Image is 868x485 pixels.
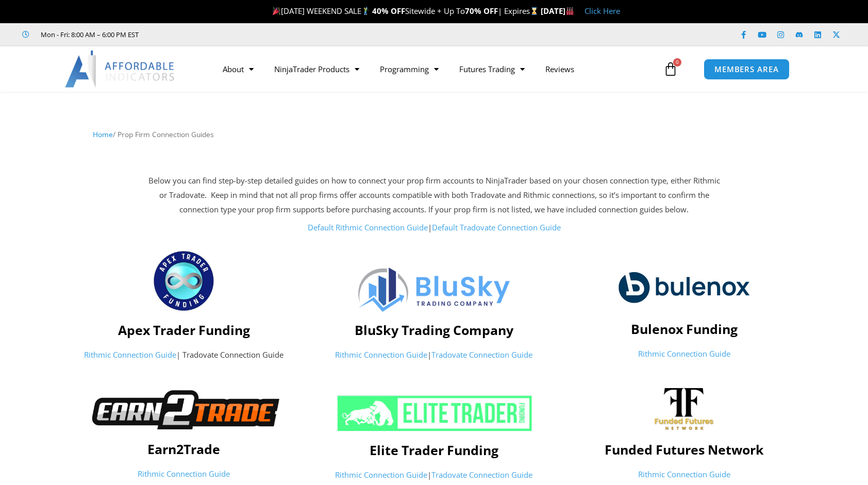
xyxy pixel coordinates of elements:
span: Mon - Fri: 8:00 AM – 6:00 PM EST [38,28,139,41]
span: [DATE] WEEKEND SALE Sitewide + Up To | Expires [270,6,541,16]
nav: Breadcrumb [93,128,776,141]
a: Rithmic Connection Guide [84,349,176,360]
a: Tradovate Connection Guide [431,470,532,480]
iframe: Customer reviews powered by Trustpilot [153,29,308,40]
a: Default Rithmic Connection Guide [308,222,428,232]
h4: Bulenox Funding [564,321,804,337]
p: | Tradovate Connection Guide [64,348,304,362]
a: 0 [648,54,693,84]
span: 0 [673,58,681,66]
img: apex_Logo1 | Affordable Indicators – NinjaTrader [153,249,215,312]
a: Tradovate Connection Guide [431,349,532,360]
img: channels4_profile | Affordable Indicators – NinjaTrader [654,387,714,431]
p: | [314,348,554,362]
h4: BluSky Trading Company [314,322,554,338]
a: Rithmic Connection Guide [638,469,730,479]
img: 🏌️‍♂️ [362,7,370,15]
span: MEMBERS AREA [714,65,779,73]
a: Home [93,129,113,139]
a: Futures Trading [449,57,535,81]
img: logo-2 | Affordable Indicators – NinjaTrader [618,263,750,311]
a: Reviews [535,57,585,81]
nav: Menu [212,57,661,81]
img: Logo | Affordable Indicators – NinjaTrader [358,267,509,312]
img: Earn2TradeNB | Affordable Indicators – NinjaTrader [79,388,288,431]
strong: 70% OFF [465,6,498,16]
p: Below you can find step-by-step detailed guides on how to connect your prop firm accounts to Ninj... [145,174,723,217]
a: Default Tradovate Connection Guide [432,222,561,232]
a: Rithmic Connection Guide [638,348,730,359]
img: 🏭 [566,7,574,15]
img: ⌛ [530,7,538,15]
a: Programming [370,57,449,81]
h4: Apex Trader Funding [64,322,304,338]
p: | [145,221,723,235]
a: About [212,57,264,81]
p: | [314,468,554,482]
a: Rithmic Connection Guide [335,470,427,480]
h4: Funded Futures Network [564,442,804,457]
a: Rithmic Connection Guide [138,469,230,479]
img: 🎉 [273,7,280,15]
a: MEMBERS AREA [704,59,790,80]
a: NinjaTrader Products [264,57,370,81]
a: Rithmic Connection Guide [335,349,427,360]
img: ETF 2024 NeonGrn 1 | Affordable Indicators – NinjaTrader [336,395,532,432]
h4: Earn2Trade [64,441,304,457]
img: LogoAI | Affordable Indicators – NinjaTrader [65,51,176,88]
strong: 40% OFF [372,6,405,16]
strong: [DATE] [541,6,574,16]
a: Click Here [585,6,620,16]
h4: Elite Trader Funding [314,442,554,458]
